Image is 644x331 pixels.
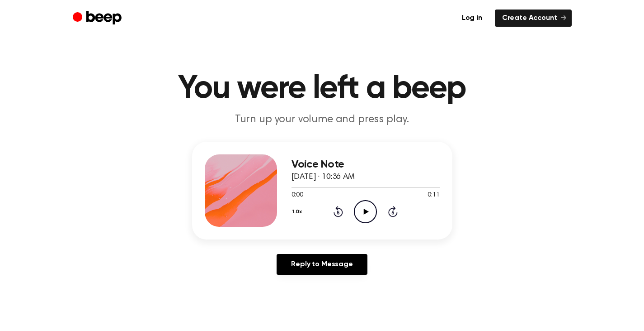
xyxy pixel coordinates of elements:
[291,173,355,181] span: [DATE] · 10:36 AM
[91,72,554,105] h1: You were left a beep
[428,191,439,200] span: 0:11
[495,10,572,27] a: Create Account
[149,112,496,127] p: Turn up your volume and press play.
[291,204,306,220] button: 1.0x
[291,158,440,171] h3: Voice Note
[277,254,367,275] a: Reply to Message
[455,10,489,27] a: Log in
[73,10,124,27] a: Beep
[291,191,303,200] span: 0:00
